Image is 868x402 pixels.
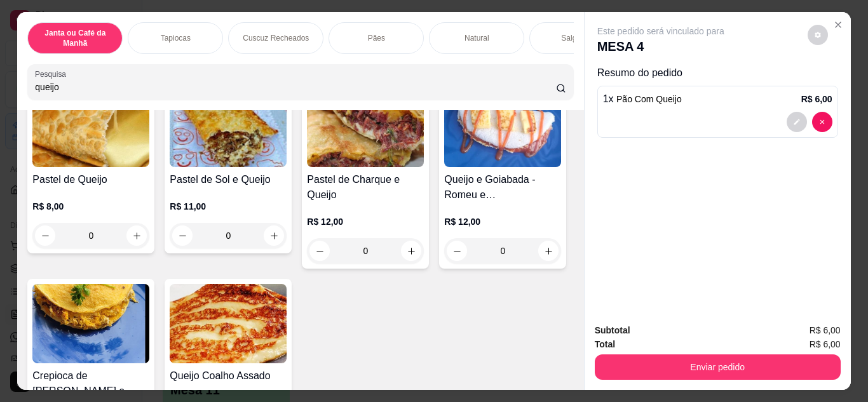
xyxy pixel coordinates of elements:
button: decrease-product-quantity [172,225,193,246]
button: decrease-product-quantity [447,241,467,261]
h4: Crepioca de [PERSON_NAME] e [PERSON_NAME] [32,368,149,399]
strong: Subtotal [595,325,630,335]
img: product-image [170,284,287,363]
button: decrease-product-quantity [787,112,807,132]
button: decrease-product-quantity [35,225,55,246]
p: R$ 11,00 [170,200,287,213]
button: decrease-product-quantity [309,241,330,261]
span: Pão Com Queijo [616,94,682,104]
p: Pães [368,33,385,43]
h4: Pastel de Charque e Queijo [307,172,424,203]
button: decrease-product-quantity [808,25,828,45]
p: Cuscuz Recheados [243,33,309,43]
h4: Pastel de Sol e Queijo [170,172,287,187]
p: 1 x [603,91,682,107]
span: R$ 6,00 [810,337,841,351]
button: Enviar pedido [595,354,841,380]
p: Tapiocas [161,33,191,43]
input: Pesquisa [35,81,556,93]
p: Janta ou Café da Manhã [38,28,112,48]
p: R$ 12,00 [444,215,561,228]
img: product-image [170,88,287,167]
button: Close [828,15,848,35]
label: Pesquisa [35,69,71,79]
p: Este pedido será vinculado para [597,25,724,37]
button: increase-product-quantity [126,225,147,246]
button: increase-product-quantity [538,241,559,261]
button: decrease-product-quantity [812,112,832,132]
p: MESA 4 [597,37,724,55]
p: Salgados [561,33,593,43]
h4: Pastel de Queijo [32,172,149,187]
h4: Queijo Coalho Assado [170,368,287,384]
p: R$ 12,00 [307,215,424,228]
img: product-image [32,284,149,363]
p: R$ 6,00 [801,93,832,105]
img: product-image [444,88,561,167]
img: product-image [307,88,424,167]
p: Natural [465,33,489,43]
p: Resumo do pedido [597,65,838,81]
span: R$ 6,00 [810,323,841,337]
p: R$ 8,00 [32,200,149,213]
img: product-image [32,88,149,167]
button: increase-product-quantity [264,225,284,246]
h4: Queijo e Goiabada - Romeu e [PERSON_NAME] [444,172,561,203]
strong: Total [595,339,615,349]
button: increase-product-quantity [401,241,421,261]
